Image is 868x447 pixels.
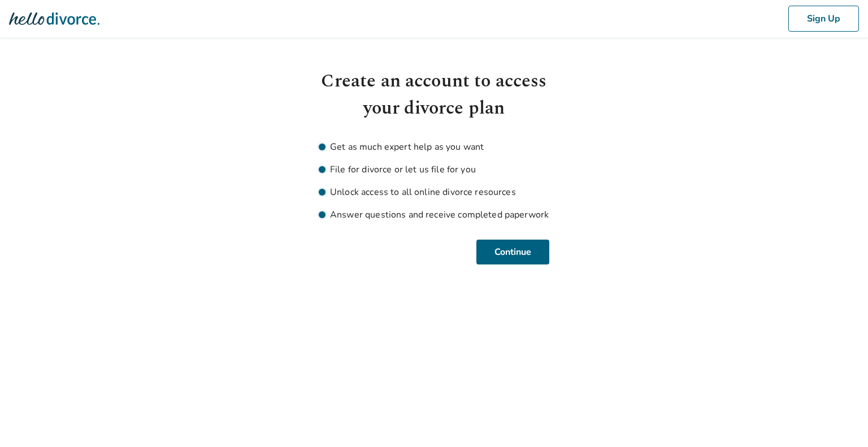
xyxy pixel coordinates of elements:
h1: Create an account to access your divorce plan [319,68,549,122]
button: Sign Up [788,6,859,32]
li: File for divorce or let us file for you [319,163,549,176]
img: Hello Divorce Logo [9,7,99,30]
button: Continue [476,240,549,264]
li: Unlock access to all online divorce resources [319,185,549,199]
li: Answer questions and receive completed paperwork [319,208,549,222]
li: Get as much expert help as you want [319,140,549,154]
